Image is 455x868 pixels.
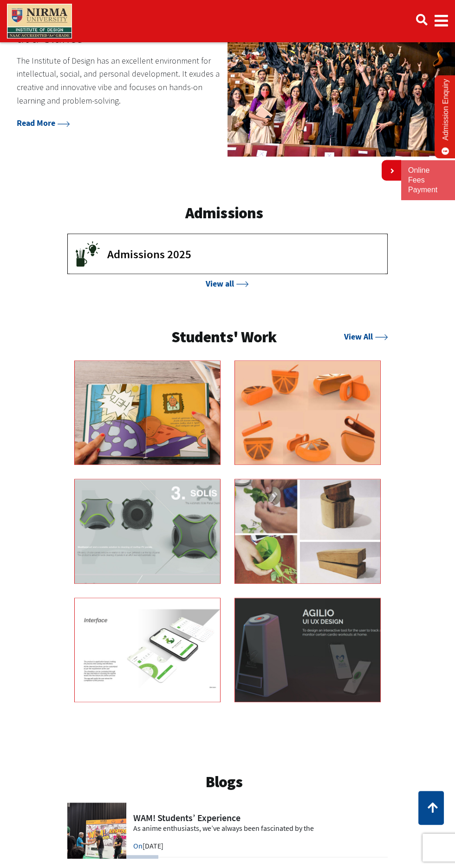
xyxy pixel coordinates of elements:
[75,361,220,464] img: Saee Kerkar
[17,30,221,45] h3: at a Glance
[171,327,276,346] h3: Students' Work
[408,166,448,195] a: Online Fees Payment
[17,117,70,128] a: Read More
[235,361,380,464] img: Shriya Jain
[185,203,263,222] h3: Admissions
[344,331,388,342] a: View All
[235,598,380,702] img: Prachi Bhagchandani
[107,247,373,261] span: Admissions 2025
[75,598,220,702] img: Labhanshu Sugandhi
[235,479,380,583] img: Hetavi Nakum
[206,772,243,791] h3: Blogs
[7,4,72,39] img: main_logo
[75,479,220,583] img: Devarsh Patel
[17,54,221,108] p: The Institute of Design has an excellent environment for intellectual, social, and personal devel...
[68,234,387,274] button: Admissions 2025
[7,2,448,40] nav: Main navigation
[206,278,249,288] a: View all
